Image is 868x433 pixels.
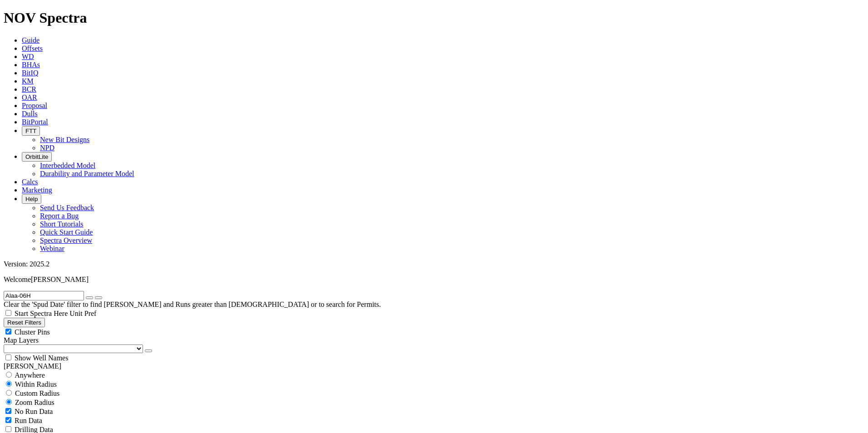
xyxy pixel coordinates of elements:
span: Run Data [15,417,42,424]
button: FTT [22,126,40,136]
a: BitIQ [22,69,38,77]
a: Send Us Feedback [40,204,94,212]
p: Welcome [4,276,864,284]
a: Report a Bug [40,212,79,220]
button: Help [22,194,41,204]
a: Offsets [22,44,43,52]
span: [PERSON_NAME] [31,276,89,283]
span: Cluster Pins [15,328,50,336]
a: OAR [22,93,37,101]
span: Map Layers [4,336,39,344]
div: Version: 2025.2 [4,260,864,268]
a: KM [22,77,34,85]
a: BCR [22,85,36,93]
button: OrbitLite [22,152,52,162]
span: Anywhere [15,371,45,379]
a: WD [22,53,34,60]
span: Start Spectra Here [15,310,68,317]
a: New Bit Designs [40,136,89,143]
span: Unit Pref [69,310,96,317]
input: Search [4,291,84,300]
button: Reset Filters [4,318,45,327]
a: BHAs [22,61,40,69]
a: Spectra Overview [40,236,92,244]
h1: NOV Spectra [4,10,864,26]
a: Quick Start Guide [40,228,93,236]
a: Webinar [40,245,64,252]
div: [PERSON_NAME] [4,362,864,370]
a: NPD [40,144,54,152]
span: No Run Data [15,408,53,415]
a: BitPortal [22,118,48,126]
span: Custom Radius [15,389,59,397]
a: Short Tutorials [40,220,84,228]
a: Marketing [22,186,52,194]
span: Help [25,196,38,202]
a: Guide [22,36,39,44]
span: OrbitLite [25,153,48,160]
a: Durability and Parameter Model [40,170,134,177]
a: Calcs [22,178,38,186]
span: Within Radius [15,380,57,388]
span: Zoom Radius [15,399,54,406]
input: Start Spectra Here [5,310,11,316]
a: Proposal [22,102,47,109]
span: Show Well Names [15,354,68,362]
span: Clear the 'Spud Date' filter to find [PERSON_NAME] and Runs greater than [DEMOGRAPHIC_DATA] or to... [4,300,381,308]
a: Interbedded Model [40,162,95,169]
a: Dulls [22,110,38,118]
span: FTT [25,128,36,134]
